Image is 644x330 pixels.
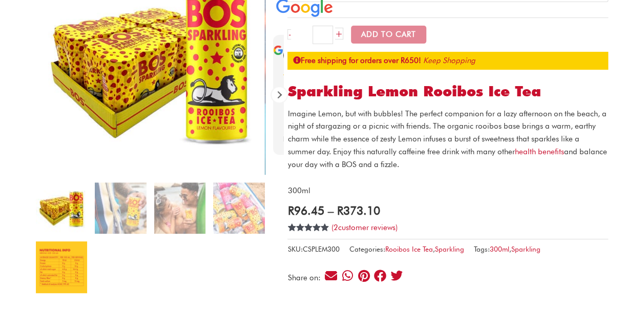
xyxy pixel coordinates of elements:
[302,245,339,253] span: CSPLEM300
[287,83,608,100] h1: Sparkling Lemon Rooibos Ice Tea
[272,87,287,102] div: Next review
[287,223,292,243] span: 2
[390,269,404,283] div: Share on twitter
[357,269,371,283] div: Share on pinterest
[287,108,608,171] p: Imagine Lemon, but with bubbles! The perfect companion for a lazy afternoon on the beach, a night...
[337,203,343,217] span: R
[473,243,540,256] span: Tags: ,
[95,182,146,234] img: Sparkling Lemon Rooibos Ice Tea - Image 2
[287,203,294,217] span: R
[287,29,291,39] a: -
[287,274,324,282] div: Share on:
[324,269,338,283] div: Share on email
[36,182,87,234] img: sparkling lemon rooibos ice tea
[287,184,608,197] p: 300ml
[333,223,338,232] span: 2
[349,243,464,256] span: Categories: ,
[313,26,333,44] input: Product quantity
[287,243,339,256] span: SKU:
[434,245,464,253] a: Sparkling
[341,269,355,283] div: Share on whatsapp
[514,147,564,156] a: health benefits
[36,241,87,293] img: Sparkling Lemon Rooibos Ice Tea - Image 5
[511,245,540,253] a: Sparkling
[287,203,324,217] bdi: 96.45
[337,203,380,217] bdi: 373.10
[489,245,509,253] a: 300ml
[351,26,426,44] button: Add to Cart
[154,182,205,234] img: Sparkling Lemon Rooibos Ice Tea - Image 3
[213,182,264,234] img: Sparkling Lemon Rooibos Ice Tea - Image 4
[273,45,283,55] img: Google
[373,269,387,283] div: Share on facebook
[327,203,333,217] span: –
[287,223,329,266] span: Rated out of 5 based on customer ratings
[335,28,343,39] a: +
[331,223,397,232] a: (2customer reviews)
[423,56,475,65] a: Keep Shopping
[385,245,432,253] a: Rooibos Ice Tea
[293,56,421,65] strong: Free shipping for orders over R650!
